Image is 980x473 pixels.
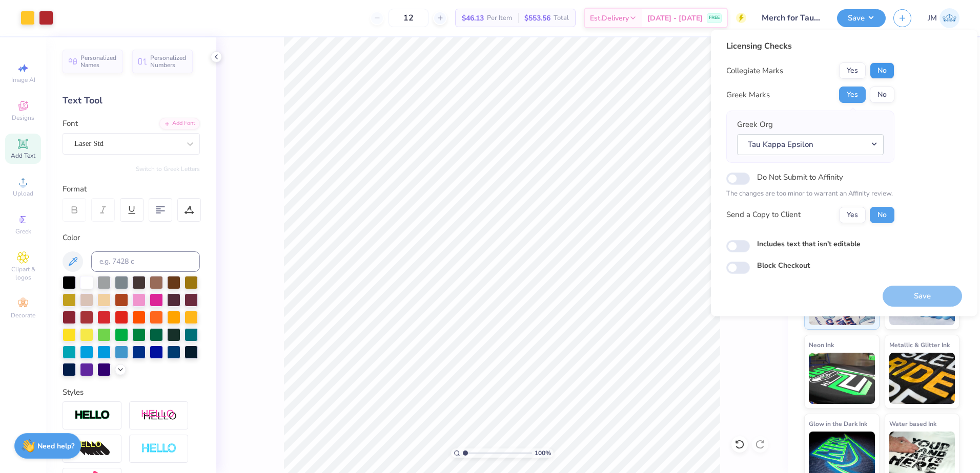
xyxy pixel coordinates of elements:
[726,40,894,52] div: Licensing Checks
[889,353,955,404] img: Metallic & Glitter Ink
[737,134,884,155] button: Tau Kappa Epsilon
[590,13,629,24] span: Est. Delivery
[726,189,894,199] p: The changes are too minor to warrant an Affinity review.
[726,209,801,221] div: Send a Copy to Client
[462,13,484,24] span: $46.13
[524,13,550,24] span: $553.56
[889,418,936,429] span: Water based Ink
[37,441,74,451] strong: Need help?
[839,87,866,103] button: Yes
[809,418,867,429] span: Glow in the Dark Ink
[63,118,78,130] label: Font
[63,232,200,244] div: Color
[940,8,959,28] img: Joshua Malaki
[150,54,187,69] span: Personalized Numbers
[141,409,177,422] img: Shadow
[726,65,783,77] div: Collegiate Marks
[15,227,31,235] span: Greek
[647,13,703,24] span: [DATE] - [DATE]
[63,183,201,195] div: Format
[63,94,200,107] div: Text Tool
[11,152,35,160] span: Add Text
[757,260,810,271] label: Block Checkout
[389,9,428,27] input: – –
[11,311,35,319] span: Decorate
[80,54,117,69] span: Personalized Names
[709,14,720,21] span: FREE
[487,13,512,24] span: Per Item
[839,62,866,79] button: Yes
[91,251,200,272] input: e.g. 7428 c
[74,410,110,421] img: Stroke
[5,265,41,282] span: Clipart & logos
[837,9,886,27] button: Save
[928,8,959,28] a: JM
[13,189,33,198] span: Upload
[159,118,200,130] div: Add Font
[889,339,950,350] span: Metallic & Glitter Ink
[870,207,894,223] button: No
[74,441,110,457] img: 3d Illusion
[809,339,834,350] span: Neon Ink
[870,62,894,79] button: No
[757,239,861,249] label: Includes text that isn't editable
[63,386,200,398] div: Styles
[928,12,937,24] span: JM
[11,76,35,84] span: Image AI
[839,207,866,223] button: Yes
[554,13,569,24] span: Total
[737,119,773,131] label: Greek Org
[870,87,894,103] button: No
[136,165,200,173] button: Switch to Greek Letters
[141,443,177,455] img: Negative Space
[726,89,770,101] div: Greek Marks
[757,170,843,184] label: Do Not Submit to Affinity
[809,353,875,404] img: Neon Ink
[12,114,34,122] span: Designs
[535,448,551,458] span: 100 %
[754,8,829,28] input: Untitled Design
